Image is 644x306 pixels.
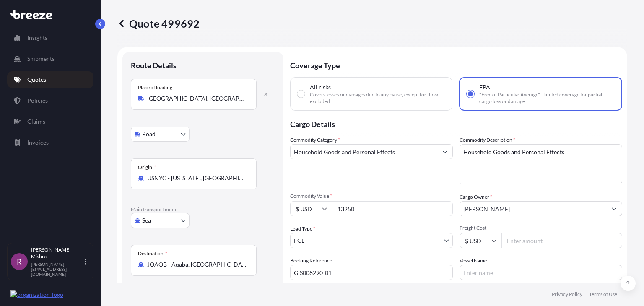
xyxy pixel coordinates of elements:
button: Select transport [131,127,190,142]
p: Claims [27,117,45,126]
input: Place of loading [147,94,246,103]
p: Coverage Type [290,52,622,77]
button: Show suggestions [607,201,622,216]
p: Invoices [27,138,49,147]
p: [PERSON_NAME] Mishra [31,246,83,260]
button: Show suggestions [437,144,452,159]
span: FCL [294,236,304,245]
img: organization-logo [10,290,63,299]
span: All risks [310,83,331,91]
input: Destination [147,260,246,269]
button: FCL [290,233,453,248]
input: Type amount [332,201,453,216]
p: Quote 499692 [117,17,200,30]
input: Select a commodity type [291,144,437,159]
span: Sea [142,216,151,225]
a: Privacy Policy [552,291,582,298]
div: Origin [138,164,156,171]
label: Commodity Category [290,136,340,144]
label: Vessel Name [460,257,487,265]
span: "Free of Particular Average" - limited coverage for partial cargo loss or damage [479,91,615,105]
a: Terms of Use [589,291,617,298]
button: Select transport [131,213,190,228]
textarea: Household Goods and Personal Effects [460,144,622,184]
a: Insights [7,29,93,46]
input: Origin [147,174,246,182]
span: R [17,257,22,266]
a: Invoices [7,134,93,151]
span: Covers losses or damages due to any cause, except for those excluded [310,91,445,105]
label: Cargo Owner [460,193,492,201]
a: Policies [7,92,93,109]
p: Shipments [27,54,55,63]
p: Insights [27,34,47,42]
span: Commodity Value [290,193,453,200]
input: Full name [460,201,607,216]
p: Cargo Details [290,111,622,136]
p: Quotes [27,75,46,84]
p: [PERSON_NAME][EMAIL_ADDRESS][DOMAIN_NAME] [31,262,83,277]
p: Route Details [131,60,177,70]
span: FPA [479,83,490,91]
label: Commodity Description [460,136,515,144]
div: Destination [138,250,167,257]
p: Policies [27,96,48,105]
span: Load Type [290,225,315,233]
span: Freight Cost [460,225,622,231]
p: Main transport mode [131,206,275,213]
div: Place of loading [138,84,172,91]
input: Your internal reference [290,265,453,280]
input: Enter name [460,265,622,280]
a: Quotes [7,71,93,88]
label: Booking Reference [290,257,332,265]
input: FPA"Free of Particular Average" - limited coverage for partial cargo loss or damage [467,90,474,98]
span: Road [142,130,156,138]
a: Shipments [7,50,93,67]
input: All risksCovers losses or damages due to any cause, except for those excluded [297,90,305,98]
input: Enter amount [501,233,622,248]
a: Claims [7,113,93,130]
